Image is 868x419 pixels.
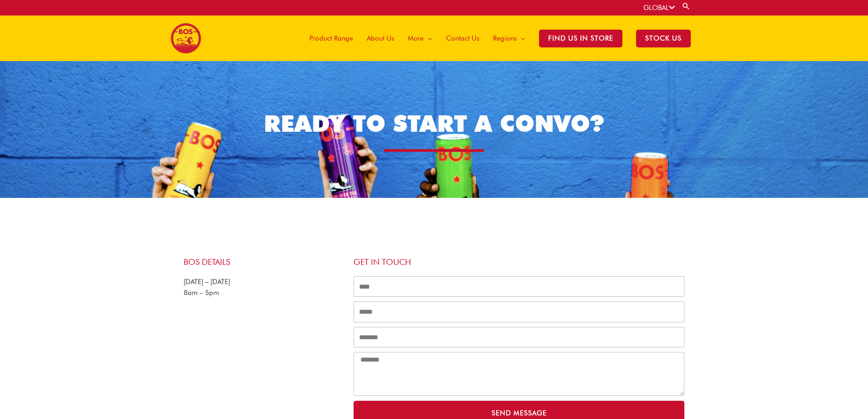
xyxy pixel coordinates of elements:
span: Regions [493,25,517,52]
a: Search button [682,2,691,10]
a: Contact Us [439,16,486,61]
img: BOS logo finals-200px [170,23,201,54]
span: Product Range [309,25,353,52]
a: Find Us in Store [532,16,629,61]
h1: READY TO START A CONVO? [184,107,684,140]
a: Regions [486,16,532,61]
nav: Site Navigation [296,16,698,61]
span: About Us [367,25,394,52]
a: Product Range [303,16,360,61]
h4: Get in touch [354,257,685,267]
a: GLOBAL [643,4,675,12]
a: More [401,16,439,61]
a: STOCK US [629,16,698,61]
a: About Us [360,16,401,61]
span: Contact Us [446,25,479,52]
span: STOCK US [636,30,691,47]
span: 8am – 5pm [184,289,219,297]
span: Send Message [492,410,547,417]
span: Find Us in Store [539,30,622,47]
span: [DATE] – [DATE] [184,278,230,286]
span: More [408,25,424,52]
h4: BOS Details [184,257,344,267]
